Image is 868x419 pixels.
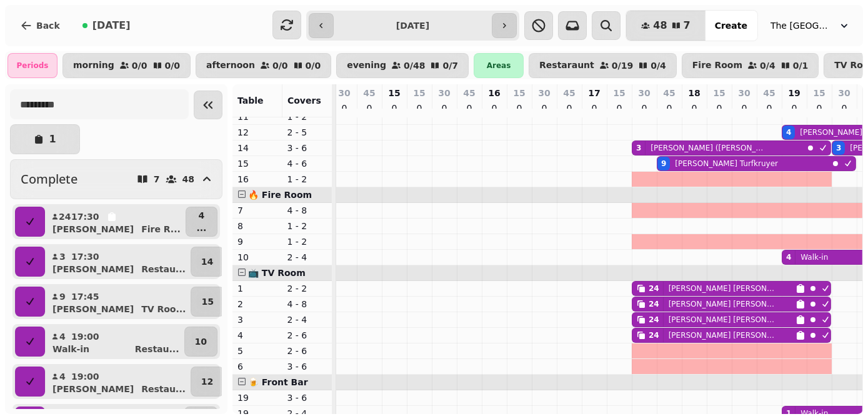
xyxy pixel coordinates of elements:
p: 4 - 6 [287,157,327,170]
p: afternoon [206,61,255,71]
p: [PERSON_NAME] [PERSON_NAME] [669,330,778,340]
p: 19:00 [71,370,99,383]
p: [PERSON_NAME] [52,223,134,235]
p: 17:30 [71,250,99,263]
p: Restaraunt [539,61,594,71]
p: 0 / 0 [165,61,181,70]
p: [PERSON_NAME] [PERSON_NAME] [669,299,778,309]
p: 12 [201,375,213,388]
button: 10 [184,327,217,357]
button: morning0/00/0 [62,53,191,78]
button: 15 [191,287,224,317]
p: [PERSON_NAME] ([PERSON_NAME]) [651,143,765,153]
p: 0 [689,102,699,114]
p: 0 [589,102,599,114]
span: 📺 TV Room [248,268,306,278]
span: The [GEOGRAPHIC_DATA] [771,19,833,32]
p: ... [196,222,206,234]
p: 19 [788,87,800,99]
p: 6 [237,360,277,373]
p: 4 [196,209,206,222]
p: 45 [363,87,375,99]
p: [PERSON_NAME] [52,263,134,275]
p: 0 [664,102,674,114]
p: 19:00 [71,330,99,343]
p: Restau ... [135,343,179,355]
p: 7 [237,204,277,217]
button: 487 [626,11,705,41]
div: 3 [836,143,841,153]
p: 0 [564,102,574,114]
p: 2 - 6 [287,345,327,357]
div: Areas [474,53,524,78]
div: 4 [786,127,791,137]
p: 17:30 [71,210,99,223]
span: 7 [684,21,691,31]
p: 17:45 [71,290,99,303]
span: 48 [653,21,667,31]
p: 45 [763,87,775,99]
p: 5 [237,345,277,357]
p: 15 [513,87,525,99]
h2: Complete [21,170,77,188]
p: [PERSON_NAME] [PERSON_NAME] [669,315,778,325]
p: 3 - 6 [287,360,327,373]
p: [PERSON_NAME] Turfkruyer [675,159,778,169]
p: 4 - 8 [287,298,327,310]
span: Table [237,96,264,106]
p: 0 / 7 [442,61,458,70]
button: evening0/480/7 [336,53,469,78]
p: 2 - 5 [287,126,327,139]
p: 2 - 6 [287,329,327,342]
p: 30 [338,87,350,99]
p: 3 [237,313,277,326]
p: 2 [237,298,277,310]
p: 1 [49,134,56,144]
button: Back [10,11,70,41]
div: 24 [649,330,659,340]
p: [PERSON_NAME] [PERSON_NAME] [669,283,778,293]
p: Restau ... [141,263,186,275]
p: 0 / 0 [272,61,288,70]
p: 45 [663,87,675,99]
p: 24 [59,210,66,223]
p: 0 [789,102,799,114]
p: 12 [237,126,277,139]
p: 45 [463,87,475,99]
p: 4 [59,370,66,383]
button: Fire Room0/40/1 [682,53,819,78]
p: 15 [201,295,213,308]
p: 0 [414,102,424,114]
div: 24 [649,315,659,325]
p: 15 [813,87,825,99]
button: 2417:30[PERSON_NAME]Fire R... [47,207,183,237]
p: 0 [539,102,549,114]
button: 1 [10,124,80,154]
p: Fire Room [692,61,742,71]
button: afternoon0/00/0 [196,53,331,78]
p: 16 [237,173,277,185]
p: 15 [613,87,625,99]
p: 0 / 0 [306,61,321,70]
p: 7 [154,175,160,184]
p: TV Roo ... [141,303,186,315]
p: 15 [713,87,725,99]
p: 30 [438,87,450,99]
p: 4 [237,329,277,342]
button: 419:00[PERSON_NAME]Restau... [47,367,188,397]
p: [PERSON_NAME] [52,383,134,395]
button: [DATE] [72,11,141,41]
p: 15 [388,87,400,99]
p: 0 [464,102,474,114]
p: 0 / 4 [651,61,666,70]
p: 1 - 2 [287,220,327,232]
div: 1 [786,408,791,418]
p: 0 [739,102,749,114]
p: 8 [237,220,277,232]
p: 0 / 4 [760,61,776,70]
button: Collapse sidebar [194,91,222,119]
div: 4 [786,252,791,262]
span: Covers [287,96,321,106]
p: 0 [839,102,849,114]
p: Restau ... [141,383,186,395]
